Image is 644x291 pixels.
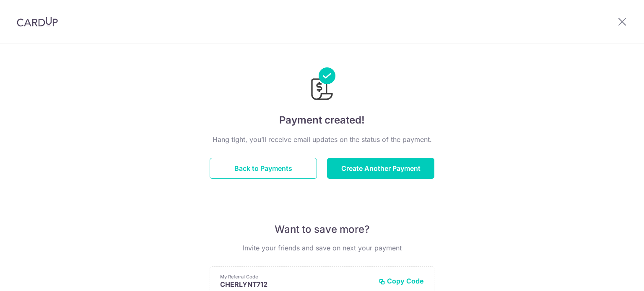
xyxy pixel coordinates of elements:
[220,280,372,288] p: CHERLYNT712
[210,243,434,253] p: Invite your friends and save on next your payment
[210,223,434,236] p: Want to save more?
[17,17,58,27] img: CardUp
[379,277,424,285] button: Copy Code
[309,67,335,103] img: Payments
[210,158,317,179] button: Back to Payments
[590,266,636,287] iframe: Opens a widget where you can find more information
[327,158,434,179] button: Create Another Payment
[210,113,434,128] h4: Payment created!
[220,273,372,280] p: My Referral Code
[210,134,434,144] p: Hang tight, you’ll receive email updates on the status of the payment.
